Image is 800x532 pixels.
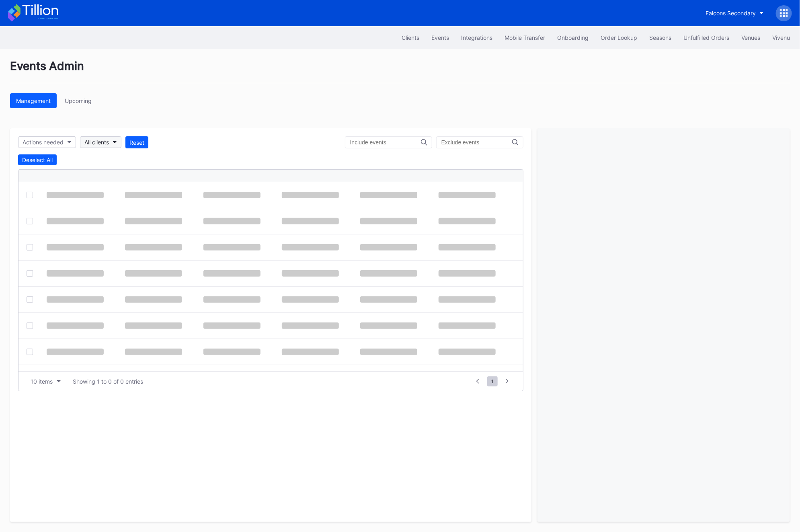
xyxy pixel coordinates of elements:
button: Mobile Transfer [498,30,551,45]
div: Events Admin [10,59,790,83]
div: Vivenu [772,34,790,41]
button: Upcoming [59,93,98,108]
div: Onboarding [557,34,589,41]
button: Clients [396,30,425,45]
div: Events [431,34,449,41]
button: Falcons Secondary [699,6,770,21]
button: Deselect All [18,154,57,165]
div: Falcons Secondary [706,10,756,16]
div: Mobile Transfer [505,34,545,41]
div: Management [16,97,51,104]
button: 10 items [27,376,65,387]
div: Seasons [649,34,671,41]
div: Clients [402,34,419,41]
div: Actions needed [23,139,64,146]
input: Exclude events [441,139,512,146]
span: 1 [487,376,498,386]
div: Reset [129,139,144,146]
button: Seasons [643,30,677,45]
div: Showing 1 to 0 of 0 entries [73,378,143,385]
div: Order Lookup [601,34,637,41]
button: Onboarding [551,30,595,45]
div: 10 items [31,378,53,385]
button: Actions needed [18,136,76,148]
div: All clients [84,139,109,146]
button: Integrations [455,30,498,45]
div: Integrations [461,34,492,41]
div: Upcoming [65,97,92,104]
button: Management [10,93,57,108]
button: Unfulfilled Orders [677,30,735,45]
button: Order Lookup [595,30,643,45]
div: Deselect All [22,156,53,163]
input: Include events [350,139,421,146]
button: All clients [80,136,121,148]
button: Events [425,30,455,45]
div: Unfulfilled Orders [683,34,729,41]
button: Reset [125,136,148,148]
button: Venues [735,30,766,45]
button: Vivenu [766,30,796,45]
div: Venues [741,34,760,41]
